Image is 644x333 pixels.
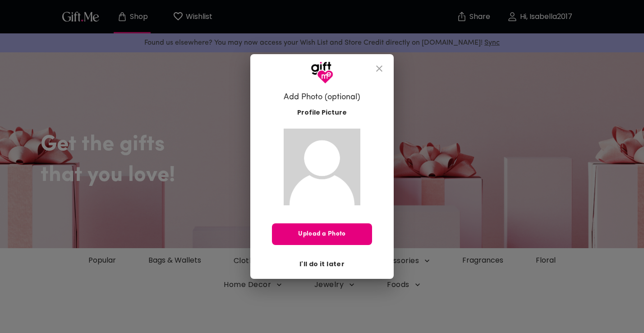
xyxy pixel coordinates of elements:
[272,229,372,239] span: Upload a Photo
[284,129,360,205] img: Gift.me default profile picture
[272,223,372,245] button: Upload a Photo
[299,259,345,269] span: I'll do it later
[311,61,333,84] img: GiftMe Logo
[284,92,360,103] h6: Add Photo (optional)
[296,256,348,272] button: I'll do it later
[368,58,390,79] button: close
[297,108,347,117] span: Profile Picture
